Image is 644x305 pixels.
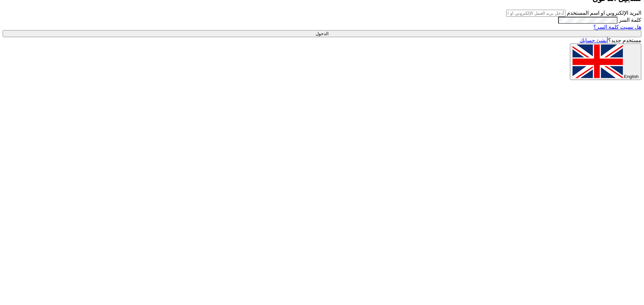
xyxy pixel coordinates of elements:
button: English [570,44,641,80]
input: الدخول [3,30,641,37]
a: أنشئ حسابك [580,37,608,43]
label: البريد الإلكتروني او اسم المستخدم [567,10,641,16]
span: English [624,74,639,79]
label: كلمة السر [619,17,641,23]
img: en-US.png [573,45,623,78]
a: هل نسيت كلمة السر؟ [593,24,641,30]
input: أدخل بريد العمل الإلكتروني او اسم المستخدم الخاص بك ... [506,10,566,17]
div: مستخدم جديد؟ [3,37,641,44]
